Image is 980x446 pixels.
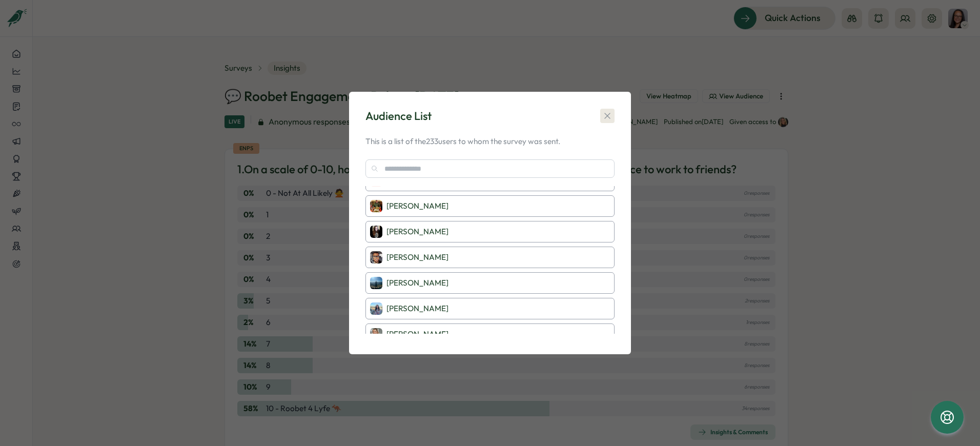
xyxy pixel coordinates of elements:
[370,226,382,238] img: Juliana Ojeda Nagy
[386,277,448,289] p: [PERSON_NAME]
[386,303,448,314] p: [PERSON_NAME]
[370,277,382,289] img: Christopher Whike
[386,200,448,212] p: [PERSON_NAME]
[365,136,615,147] p: This is a list of the 233 users to whom the survey was sent.
[386,226,448,237] p: [PERSON_NAME]
[365,108,432,124] div: Audience List
[370,251,382,263] img: Brandon Arruda-Aguiar
[370,200,382,212] img: Steve Carthy
[386,252,448,263] p: [PERSON_NAME]
[386,329,448,340] p: [PERSON_NAME]
[370,302,382,315] img: Reet Uppal
[370,328,382,340] img: Mantvyde Kudabaite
